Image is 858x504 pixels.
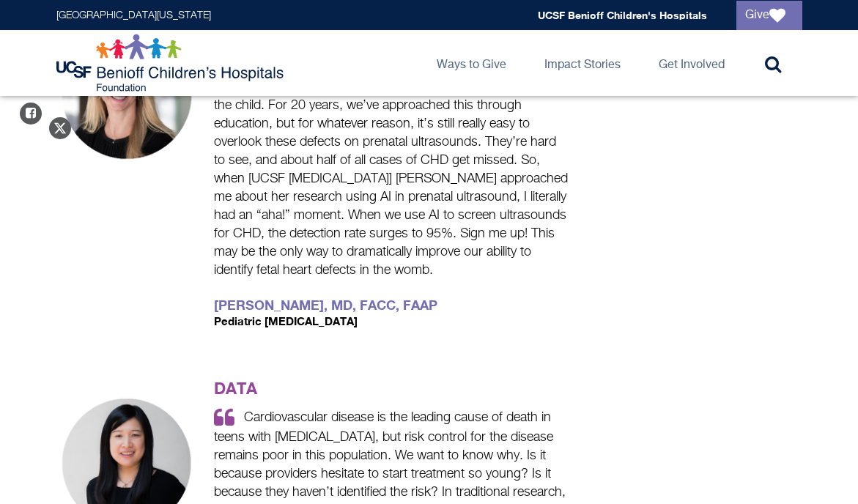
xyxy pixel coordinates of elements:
[56,10,211,21] a: [GEOGRAPHIC_DATA][US_STATE]
[56,34,287,92] img: Logo for UCSF Benioff Children's Hospitals Foundation
[533,30,632,96] a: Impact Stories
[425,30,518,96] a: Ways to Give
[736,1,802,30] a: Give
[214,38,569,280] p: I’ve spent my career trying to improve [MEDICAL_DATA] of [MEDICAL_DATA] (CHD). Diagnosing a [MEDI...
[647,30,736,96] a: Get Involved
[214,297,437,313] a: [PERSON_NAME], MD, FACC, FAAP
[214,379,257,398] font: DATA
[538,9,707,21] a: UCSF Benioff Children's Hospitals
[214,314,358,327] span: Pediatric [MEDICAL_DATA]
